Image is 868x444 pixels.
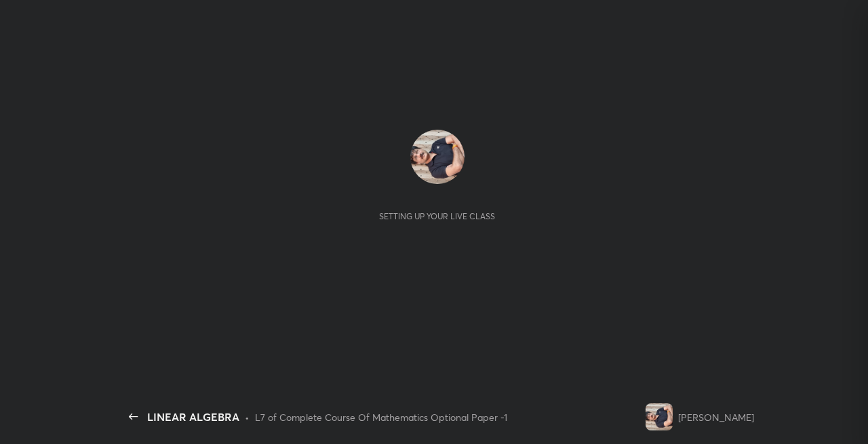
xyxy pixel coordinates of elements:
div: L7 of Complete Course Of Mathematics Optional Paper -1 [255,410,507,424]
img: 1400c990764a43aca6cb280cd9c2ba30.jpg [410,130,465,184]
div: • [245,410,250,424]
img: 1400c990764a43aca6cb280cd9c2ba30.jpg [646,403,673,430]
div: LINEAR ALGEBRA [147,409,239,425]
div: [PERSON_NAME] [678,410,754,424]
div: Setting up your live class [379,211,495,221]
